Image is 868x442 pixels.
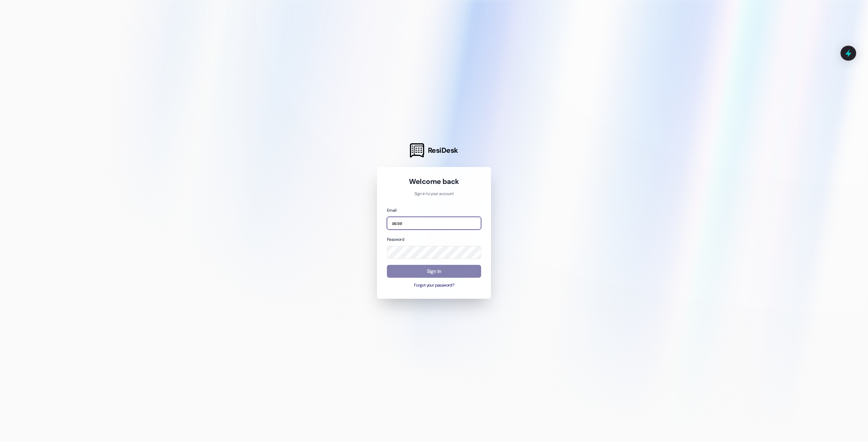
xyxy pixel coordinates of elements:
h1: Welcome back [387,177,481,186]
label: Password [387,237,404,242]
span: ResiDesk [428,146,458,155]
p: Sign in to your account [387,191,481,197]
button: Forgot your password? [387,282,481,289]
input: name@example.com [387,217,481,230]
img: ResiDesk Logo [410,143,424,157]
label: Email [387,208,396,213]
button: Sign In [387,265,481,278]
